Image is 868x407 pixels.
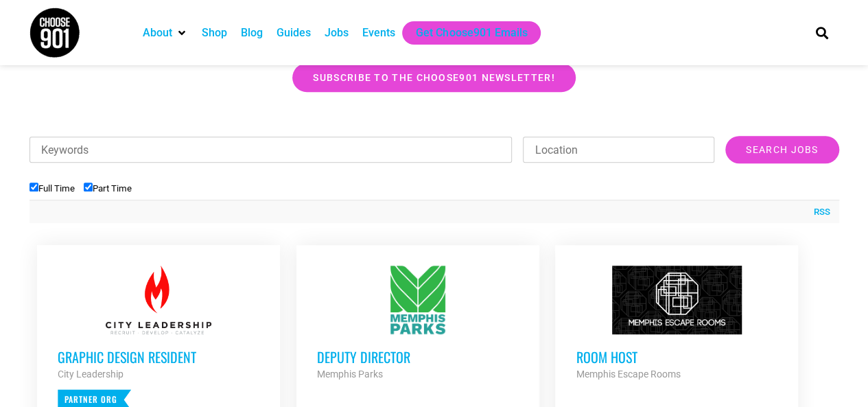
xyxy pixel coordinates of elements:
a: Deputy Director Memphis Parks [296,245,539,403]
h3: Graphic Design Resident [58,348,259,366]
label: Full Time [30,183,75,194]
nav: Main nav [136,21,792,45]
span: Subscribe to the Choose901 newsletter! [313,73,554,82]
input: Full Time [30,183,38,191]
div: Search [810,21,833,44]
input: Search Jobs [725,136,838,163]
a: Get Choose901 Emails [416,25,527,41]
a: Events [362,25,395,41]
strong: Memphis Escape Rooms [576,369,680,380]
a: Subscribe to the Choose901 newsletter! [292,63,575,92]
input: Part Time [84,183,93,191]
a: About [143,25,172,41]
strong: City Leadership [58,369,124,380]
input: Keywords [30,137,513,163]
h3: Deputy Director [317,348,519,366]
a: RSS [806,205,830,219]
a: Guides [277,25,311,41]
a: Jobs [325,25,349,41]
h3: Room Host [576,348,777,366]
a: Blog [241,25,263,41]
a: Room Host Memphis Escape Rooms [555,245,798,403]
strong: Memphis Parks [317,369,383,380]
div: About [136,21,195,45]
a: Shop [202,25,227,41]
label: Part Time [84,183,132,194]
input: Location [523,137,714,163]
